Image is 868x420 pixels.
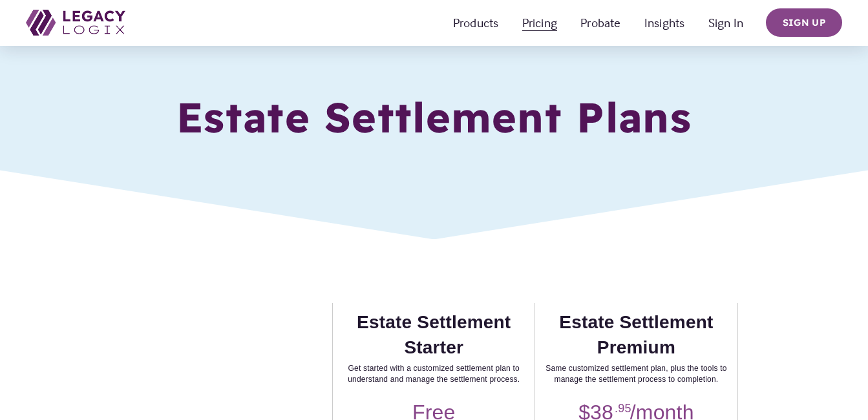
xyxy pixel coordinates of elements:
a: folder dropdown [522,12,557,34]
th: Estate Settlement Starter [333,303,535,395]
img: Legacy Logix [26,10,125,36]
th: Estate Settlement Premium [535,303,737,395]
h1: Estate Settlement Plans [129,94,739,142]
a: folder dropdown [453,12,499,34]
a: Sign up [766,8,842,37]
span: Same customized settlement plan, plus the tools to manage the settlement process to completion. [545,364,726,384]
a: Probate [580,12,620,34]
span: Get started with a customized settlement plan to understand and manage the settlement process. [348,364,520,384]
a: Insights [644,12,685,34]
a: Sign In [708,12,743,34]
span: Products [453,14,499,32]
span: Pricing [522,14,557,32]
span: .95 [615,402,631,415]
